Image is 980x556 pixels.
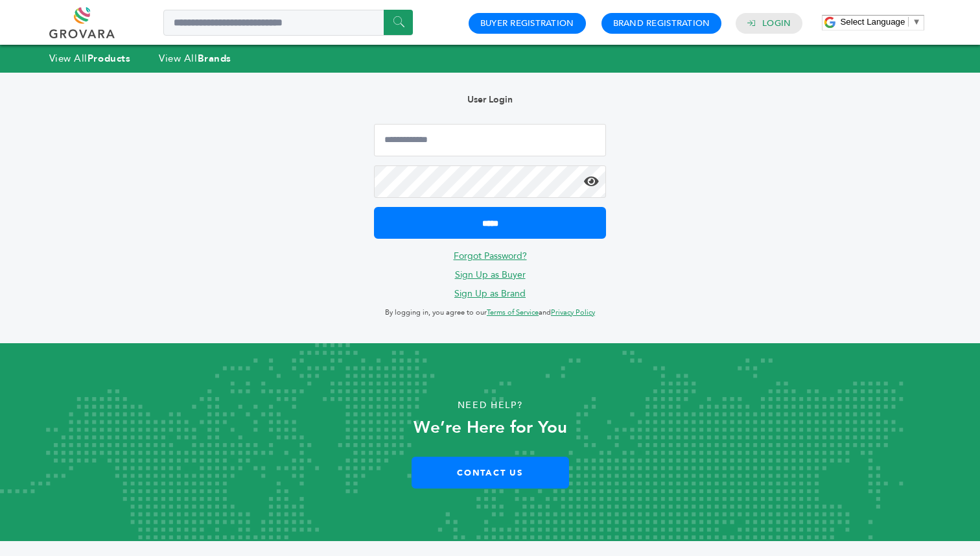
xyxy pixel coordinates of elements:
a: Privacy Policy [551,308,595,317]
p: By logging in, you agree to our and [374,305,606,320]
input: Password [374,165,606,198]
a: Login [762,18,791,29]
strong: Brands [198,52,231,65]
p: Need Help? [49,396,931,415]
a: View AllBrands [159,52,231,65]
span: Select Language [840,17,905,27]
b: User Login [467,93,513,106]
a: Sign Up as Buyer [455,269,526,281]
a: Contact Us [412,457,569,489]
a: Sign Up as Brand [454,287,526,300]
a: Forgot Password? [454,250,527,262]
a: Terms of Service [487,308,539,317]
input: Search a product or brand... [163,10,413,36]
a: Brand Registration [613,18,710,29]
span: ▼ [912,17,920,27]
strong: Products [87,52,130,65]
a: Buyer Registration [480,18,574,29]
strong: We’re Here for You [414,416,567,439]
a: Select Language​ [840,17,920,27]
span: ​ [908,17,909,27]
a: View AllProducts [49,52,131,65]
input: Email Address [374,124,606,156]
